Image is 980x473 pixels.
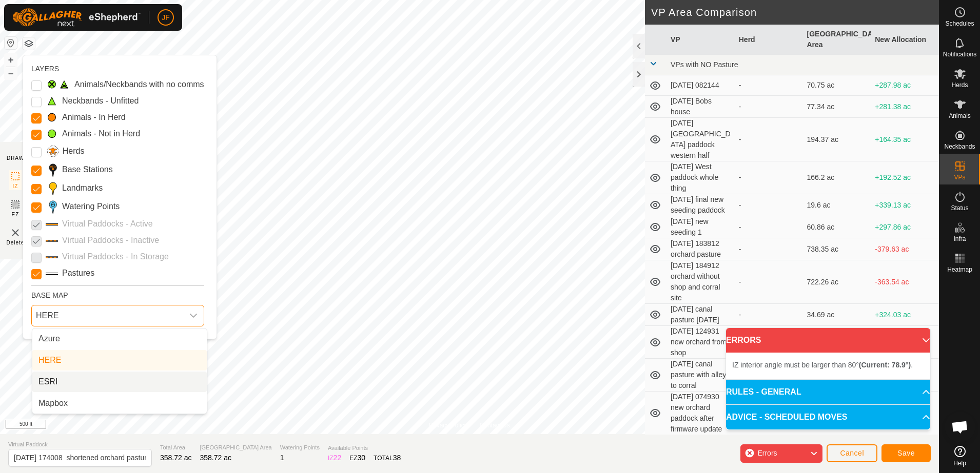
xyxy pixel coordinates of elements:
[200,443,272,452] span: [GEOGRAPHIC_DATA] Area
[62,182,103,194] label: Landmarks
[735,25,803,55] th: Herd
[162,12,170,23] span: JF
[803,96,871,118] td: 77.34 ac
[871,161,939,194] td: +192.52 ac
[871,216,939,238] td: +297.86 ac
[429,421,467,430] a: Privacy Policy
[38,397,68,409] span: Mapbox
[62,95,139,107] label: Neckbands - Unfitted
[358,454,366,462] span: 30
[62,251,169,263] label: Virtual Paddocks - In Storage
[32,372,207,392] li: ESRI
[667,326,735,359] td: [DATE] 124931 new orchard from shop
[7,154,24,162] div: DRAW
[739,101,799,112] div: -
[667,359,735,392] td: [DATE] canal pasture with alley to corral
[13,182,18,190] span: IZ
[803,326,871,359] td: 741.46 ac
[9,227,22,239] img: VP
[328,444,401,453] span: Available Points
[732,361,913,369] span: IZ interior angle must be larger than 80° .
[62,234,159,246] label: Virtual Paddocks - Inactive
[953,460,966,466] span: Help
[803,216,871,238] td: 60.86 ac
[871,304,939,326] td: +324.03 ac
[803,75,871,96] td: 70.75 ac
[62,163,113,176] label: Base Stations
[667,260,735,304] td: [DATE] 184912 orchard without shop and corral site
[5,54,17,66] button: +
[651,6,939,18] h2: VP Area Comparison
[739,244,799,255] div: -
[803,118,871,161] td: 194.37 ac
[62,111,126,124] label: Animals - In Herd
[726,328,930,353] p-accordion-header: ERRORS
[871,238,939,260] td: -379.63 ac
[951,205,968,211] span: Status
[726,380,930,404] p-accordion-header: RULES - GENERAL
[32,305,183,326] span: HERE
[739,134,799,145] div: -
[183,305,204,326] div: dropdown trigger
[726,386,801,398] span: RULES - GENERAL
[803,161,871,194] td: 166.2 ac
[160,454,192,462] span: 358.72 ac
[12,211,19,218] span: EZ
[803,260,871,304] td: 722.26 ac
[31,285,204,301] div: BASE MAP
[871,118,939,161] td: +164.35 ac
[280,443,320,452] span: Watering Points
[62,200,120,213] label: Watering Points
[726,353,930,379] p-accordion-content: ERRORS
[667,75,735,96] td: [DATE] 082144
[393,454,401,462] span: 38
[803,194,871,216] td: 19.6 ac
[897,449,915,457] span: Save
[32,328,207,414] ul: Option List
[74,78,204,91] label: Animals/Neckbands with no comms
[5,67,17,79] button: –
[803,238,871,260] td: 738.35 ac
[871,326,939,359] td: -382.74 ac
[62,267,94,279] label: Pastures
[947,266,972,273] span: Heatmap
[939,442,980,470] a: Help
[280,454,284,462] span: 1
[667,304,735,326] td: [DATE] canal pasture [DATE]
[667,392,735,435] td: [DATE] 074930 new orchard paddock after firmware update
[12,8,141,27] img: Gallagher Logo
[871,75,939,96] td: +287.98 ac
[871,260,939,304] td: -363.54 ac
[5,37,17,49] button: Reset Map
[63,145,85,157] label: Herds
[954,174,965,180] span: VPs
[667,96,735,118] td: [DATE] Bobs house
[62,128,140,140] label: Animals - Not in Herd
[667,238,735,260] td: [DATE] 183812 orchard pasture
[739,310,799,320] div: -
[38,333,60,345] span: Azure
[328,453,341,463] div: IZ
[943,51,976,57] span: Notifications
[667,161,735,194] td: [DATE] West paddock whole thing
[739,277,799,287] div: -
[949,113,971,119] span: Animals
[803,25,871,55] th: [GEOGRAPHIC_DATA] Area
[667,194,735,216] td: [DATE] final new seeding paddock
[757,449,777,457] span: Errors
[667,25,735,55] th: VP
[840,449,864,457] span: Cancel
[859,361,911,369] b: (Current: 78.9°)
[944,143,975,150] span: Neckbands
[374,453,401,463] div: TOTAL
[945,412,975,442] a: Open chat
[667,216,735,238] td: [DATE] new seeding 1
[951,82,968,88] span: Herds
[480,421,510,430] a: Contact Us
[803,304,871,326] td: 34.69 ac
[160,443,192,452] span: Total Area
[953,236,966,242] span: Infra
[667,118,735,161] td: [DATE] [GEOGRAPHIC_DATA] paddock western half
[827,444,877,462] button: Cancel
[349,453,365,463] div: EZ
